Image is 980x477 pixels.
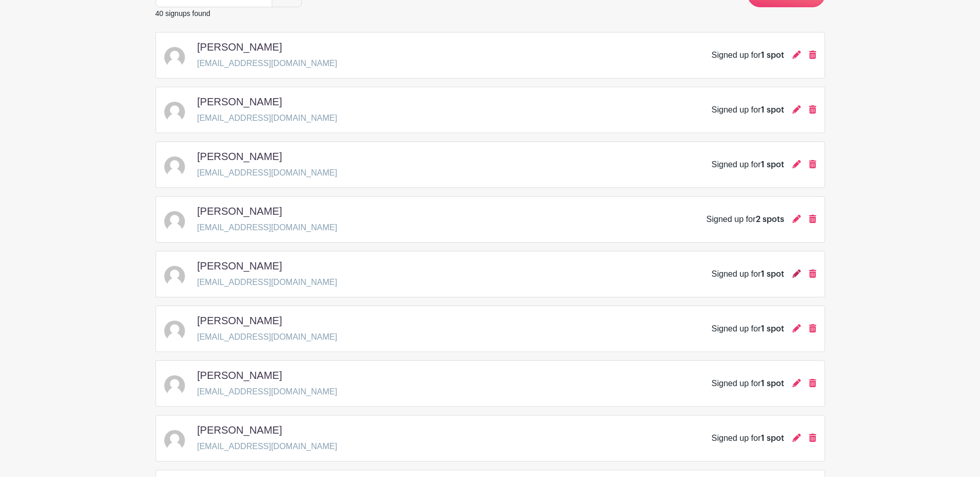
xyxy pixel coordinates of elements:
p: [EMAIL_ADDRESS][DOMAIN_NAME] [197,331,337,343]
img: default-ce2991bfa6775e67f084385cd625a349d9dcbb7a52a09fb2fda1e96e2d18dcdb.png [164,266,185,287]
div: Signed up for [711,323,784,335]
span: 1 spot [761,161,784,169]
h5: [PERSON_NAME] [197,96,282,108]
h5: [PERSON_NAME] [197,424,282,436]
img: default-ce2991bfa6775e67f084385cd625a349d9dcbb7a52a09fb2fda1e96e2d18dcdb.png [164,430,185,451]
div: Signed up for [711,268,784,280]
span: 1 spot [761,325,784,333]
p: [EMAIL_ADDRESS][DOMAIN_NAME] [197,57,337,70]
h5: [PERSON_NAME] [197,314,282,327]
img: default-ce2991bfa6775e67f084385cd625a349d9dcbb7a52a09fb2fda1e96e2d18dcdb.png [164,211,185,232]
img: default-ce2991bfa6775e67f084385cd625a349d9dcbb7a52a09fb2fda1e96e2d18dcdb.png [164,375,185,396]
img: default-ce2991bfa6775e67f084385cd625a349d9dcbb7a52a09fb2fda1e96e2d18dcdb.png [164,47,185,68]
span: 1 spot [761,51,784,59]
span: 1 spot [761,379,784,388]
h5: [PERSON_NAME] [197,260,282,272]
h5: [PERSON_NAME] [197,205,282,217]
span: 2 spots [756,215,784,224]
img: default-ce2991bfa6775e67f084385cd625a349d9dcbb7a52a09fb2fda1e96e2d18dcdb.png [164,321,185,341]
img: default-ce2991bfa6775e67f084385cd625a349d9dcbb7a52a09fb2fda1e96e2d18dcdb.png [164,102,185,122]
h5: [PERSON_NAME] [197,369,282,381]
p: [EMAIL_ADDRESS][DOMAIN_NAME] [197,440,337,453]
span: 1 spot [761,270,784,278]
p: [EMAIL_ADDRESS][DOMAIN_NAME] [197,221,337,234]
p: [EMAIL_ADDRESS][DOMAIN_NAME] [197,167,337,179]
p: [EMAIL_ADDRESS][DOMAIN_NAME] [197,276,337,289]
div: Signed up for [711,377,784,390]
p: [EMAIL_ADDRESS][DOMAIN_NAME] [197,386,337,398]
div: Signed up for [711,104,784,116]
div: Signed up for [711,158,784,171]
h5: [PERSON_NAME] [197,41,282,53]
h5: [PERSON_NAME] [197,150,282,163]
div: Signed up for [711,49,784,61]
div: Signed up for [711,432,784,444]
span: 1 spot [761,106,784,114]
div: Signed up for [706,213,784,226]
img: default-ce2991bfa6775e67f084385cd625a349d9dcbb7a52a09fb2fda1e96e2d18dcdb.png [164,156,185,177]
p: [EMAIL_ADDRESS][DOMAIN_NAME] [197,112,337,124]
span: 1 spot [761,434,784,442]
small: 40 signups found [155,9,211,18]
